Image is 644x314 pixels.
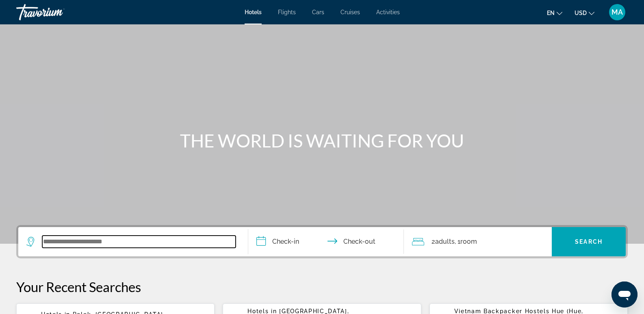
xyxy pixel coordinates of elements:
p: Your Recent Searches [16,279,628,295]
a: Hotels [245,9,262,15]
iframe: Кнопка запуска окна обмена сообщениями [611,282,637,308]
span: Search [575,238,603,245]
button: Change currency [575,7,594,19]
button: Travelers: 2 adults, 0 children [404,227,552,256]
div: Search widget [18,227,626,256]
a: Flights [278,9,296,15]
span: , 1 [455,236,477,247]
h1: THE WORLD IS WAITING FOR YOU [170,130,475,151]
span: 2 [432,236,455,247]
span: USD [575,10,587,16]
span: MA [611,8,623,16]
button: Check in and out dates [248,227,404,256]
a: Travorium [16,2,98,23]
span: Room [460,238,477,245]
button: Search [552,227,626,256]
a: Cars [312,9,324,15]
button: Change language [547,7,562,19]
a: Activities [376,9,400,15]
button: User Menu [607,4,628,21]
span: Adults [435,238,455,245]
span: en [547,10,555,16]
a: Cruises [340,9,360,15]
